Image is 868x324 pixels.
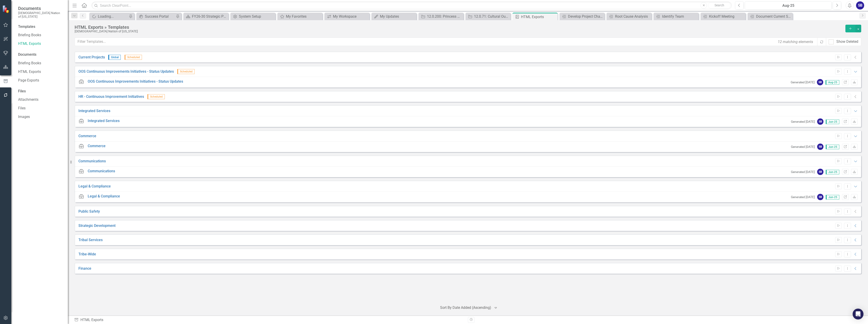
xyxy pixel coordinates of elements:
[108,55,121,60] span: Global
[78,159,106,164] a: Communications
[78,134,96,139] a: Commerce
[749,14,792,19] a: Document Current State
[373,14,415,19] a: My Updates
[239,14,274,19] div: System Setup
[708,2,731,9] button: Search
[231,14,274,19] a: System Setup
[177,69,195,74] span: Scheduled
[853,309,863,319] div: Open Intercom Messenger
[286,14,321,19] div: My Favorites
[78,69,174,74] a: OOS Continuous Improvements Initiatives - Status Updates
[467,14,509,19] a: 12.0.71: Cultural Outreach
[826,145,839,149] span: Jun-25
[75,25,843,30] div: HTML Exports » Templates
[78,55,105,60] a: Current Projects
[817,79,823,85] div: SB
[75,38,818,46] input: Filter Templates...
[791,120,815,124] small: Generated [DATE]
[791,80,815,84] small: Generated [DATE]
[18,106,63,111] a: Files
[817,118,823,125] div: SB
[184,14,227,19] a: FY26-30 Strategic Plan
[18,6,63,11] span: Documents
[78,209,100,214] a: Public Safety
[145,14,175,19] div: Success Portal
[98,14,128,19] div: Loading...
[777,38,814,46] div: 12 matching elements
[78,252,96,257] a: Tribe-Wide
[702,14,745,19] a: Kickoff Meeting
[92,2,732,10] input: Search ClearPoint...
[75,30,843,33] div: [DEMOGRAPHIC_DATA] Nation of [US_STATE]
[756,14,792,19] div: Document Current State
[18,89,63,94] div: Files
[78,108,110,114] a: Integrated Services
[791,170,815,174] small: Generated [DATE]
[662,14,698,19] div: Identify Team
[78,238,103,243] a: Tribal Services
[836,39,858,44] div: Show Deleted
[74,317,465,323] div: HTML Exports
[18,52,63,57] div: Documents
[192,14,227,19] div: FY26-30 Strategic Plan
[18,69,63,74] a: HTML Exports
[78,223,116,228] a: Strategic Development
[561,14,604,19] a: Develop Project Charter
[278,14,321,19] a: My Favorites
[2,5,10,13] img: ClearPoint Strategy
[655,14,698,19] a: Identify Team
[125,55,142,60] span: Scheduled
[380,14,415,19] div: My Updates
[817,144,823,150] div: SB
[88,169,115,174] a: Communications
[715,3,724,7] span: Search
[856,1,864,10] button: SB
[608,14,651,19] a: Root Cause Analysis
[325,14,368,19] a: My Workspace
[817,194,823,200] div: SB
[18,11,63,19] small: [DEMOGRAPHIC_DATA] Nation of [US_STATE]
[18,24,63,29] div: Templates
[427,14,462,19] div: 12.0.200: Princess Pageant Processes
[791,195,815,199] small: Generated [DATE]
[78,266,91,271] a: Finance
[615,14,651,19] div: Root Cause Analysis
[18,41,63,46] a: HTML Exports
[826,195,839,199] span: Jun-25
[521,14,557,20] div: HTML Exports
[88,144,106,149] a: Commerce
[709,14,745,19] div: Kickoff Meeting
[420,14,462,19] a: 12.0.200: Princess Pageant Processes
[78,184,111,189] a: Legal & Compliance
[333,14,368,19] div: My Workspace
[474,14,509,19] div: 12.0.71: Cultural Outreach
[18,78,63,83] a: Page Exports
[826,80,839,85] span: Aug-25
[817,169,823,175] div: SB
[18,61,63,66] a: Briefing Books
[18,97,63,102] a: Attachments
[746,3,830,8] div: Aug-25
[826,170,839,174] span: Jun-25
[18,33,63,38] a: Briefing Books
[88,79,183,84] a: OOS Continuous Improvements Initiatives - Status Updates
[90,14,128,19] a: Loading...
[791,145,815,149] small: Generated [DATE]
[745,1,832,10] button: Aug-25
[18,114,63,120] a: Images
[78,94,144,99] a: HR - Continuous Improvement Initiatives
[568,14,604,19] div: Develop Project Charter
[88,118,120,124] a: Integrated Services
[88,194,120,199] a: Legal & Compliance
[137,14,175,19] a: Success Portal
[826,120,839,124] span: Jun-25
[147,94,165,99] span: Scheduled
